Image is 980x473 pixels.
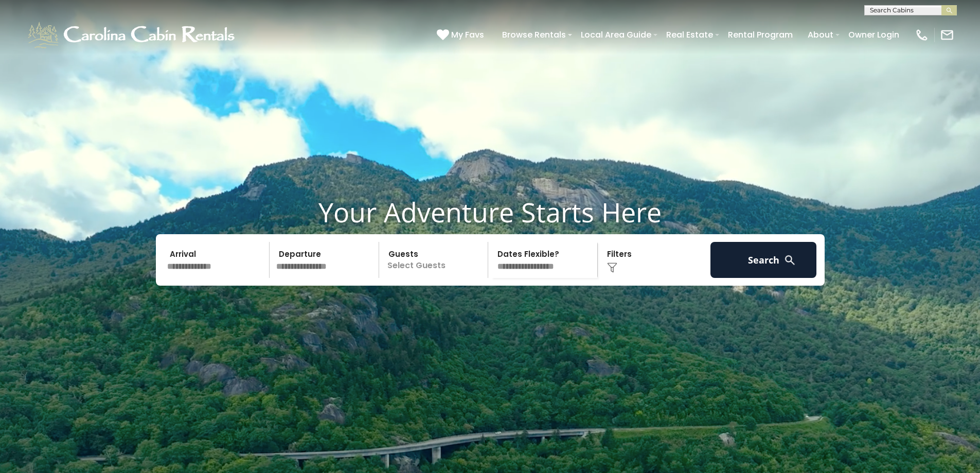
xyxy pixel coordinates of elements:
p: Select Guests [382,242,488,278]
a: Rental Program [723,26,798,44]
a: Owner Login [843,26,904,44]
img: phone-regular-white.png [915,28,929,42]
img: White-1-1-2.png [26,20,239,50]
a: Real Estate [661,26,718,44]
a: My Favs [437,28,487,42]
button: Search [710,242,817,278]
h1: Your Adventure Starts Here [8,196,972,228]
img: filter--v1.png [607,262,617,273]
a: Local Area Guide [576,26,656,44]
a: About [803,26,839,44]
a: Browse Rentals [497,26,571,44]
span: My Favs [451,28,484,41]
img: mail-regular-white.png [940,28,954,42]
img: search-regular-white.png [783,254,796,267]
